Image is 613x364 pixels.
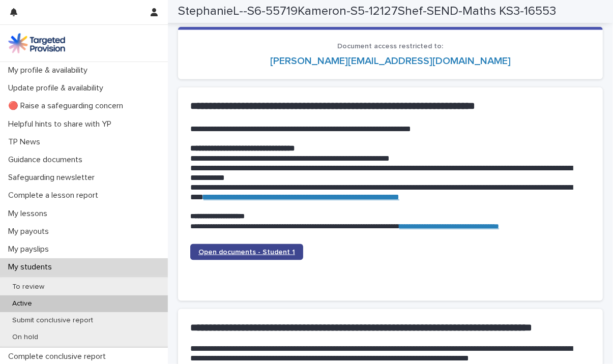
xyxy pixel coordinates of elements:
p: On hold [4,333,46,342]
span: Open documents - Student 1 [198,249,295,256]
p: Complete a lesson report [4,191,106,200]
a: [PERSON_NAME][EMAIL_ADDRESS][DOMAIN_NAME] [270,56,511,66]
p: Helpful hints to share with YP [4,119,120,129]
p: My profile & availability [4,66,96,75]
p: My lessons [4,209,55,219]
p: My payouts [4,227,57,236]
p: My payslips [4,245,57,254]
p: Active [4,299,40,308]
p: Safeguarding newsletter [4,173,103,183]
p: 🔴 Raise a safeguarding concern [4,101,131,111]
span: Document access restricted to: [338,43,444,50]
p: To review [4,283,52,291]
p: Submit conclusive report [4,316,101,325]
p: Complete conclusive report [4,352,114,361]
a: Open documents - Student 1 [190,244,303,260]
p: My students [4,262,60,272]
p: TP News [4,137,48,147]
p: Guidance documents [4,155,91,165]
h2: StephanieL--S6-55719Kameron-S5-12127Shef-SEND-Maths KS3-16553 [178,4,556,19]
img: M5nRWzHhSzIhMunXDL62 [8,33,65,53]
p: Update profile & availability [4,83,111,93]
